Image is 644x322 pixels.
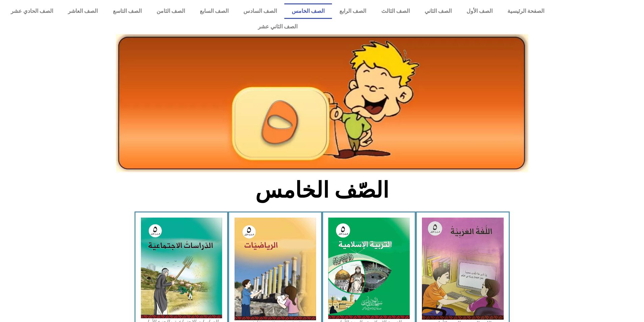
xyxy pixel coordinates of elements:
[374,3,417,19] a: الصف الثالث
[332,3,374,19] a: الصف الرابع
[236,3,284,19] a: الصف السادس
[149,3,192,19] a: الصف الثامن
[500,3,552,19] a: الصفحة الرئيسية
[417,3,459,19] a: الصف الثاني
[3,3,61,19] a: الصف الحادي عشر
[192,3,236,19] a: الصف السابع
[105,3,149,19] a: الصف التاسع
[210,177,434,203] h2: الصّف الخامس
[459,3,500,19] a: الصف الأول
[3,19,552,34] a: الصف الثاني عشر
[61,3,105,19] a: الصف العاشر
[284,3,332,19] a: الصف الخامس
